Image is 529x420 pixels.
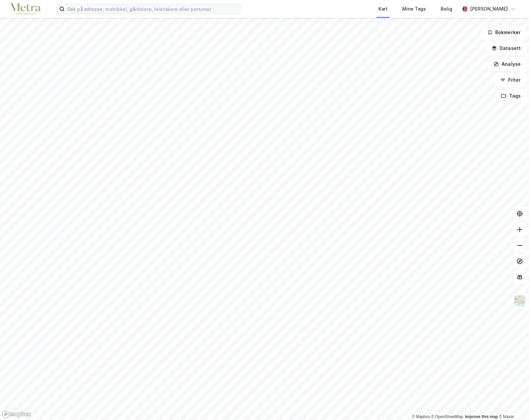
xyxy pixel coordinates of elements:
[496,388,529,420] iframe: Chat Widget
[441,5,452,13] div: Bolig
[470,5,508,13] div: [PERSON_NAME]
[402,5,426,13] div: Mine Tags
[11,3,40,15] img: metra-logo.256734c3b2bbffee19d4.png
[65,4,241,14] input: Søk på adresse, matrikkel, gårdeiere, leietakere eller personer
[378,5,388,13] div: Kart
[496,388,529,420] div: Kontrollprogram for chat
